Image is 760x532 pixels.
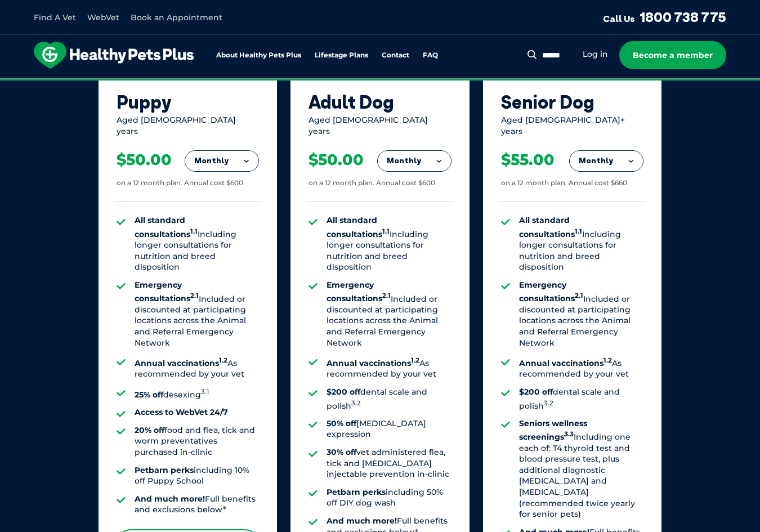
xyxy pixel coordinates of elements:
[519,387,553,397] strong: $200 off
[309,178,435,188] div: on a 12 month plan. Annual cost $600
[135,280,259,348] li: Included or discounted at participating locations across the Animal and Referral Emergency Network
[327,487,451,509] li: including 50% off DIY dog wash
[519,358,612,368] strong: Annual vaccinations
[382,52,409,59] a: Contact
[411,356,419,364] sup: 1.2
[135,390,163,400] strong: 25% off
[519,280,583,303] strong: Emergency consultations
[327,516,397,526] strong: And much more!
[327,280,391,303] strong: Emergency consultations
[135,358,227,368] strong: Annual vaccinations
[135,215,198,239] strong: All standard consultations
[501,150,555,169] div: $55.00
[327,215,451,273] li: Including longer consultations for nutrition and breed disposition
[185,151,258,171] button: Monthly
[327,418,356,428] strong: 50% off
[575,292,583,300] sup: 2.1
[327,215,390,239] strong: All standard consultations
[117,178,243,188] div: on a 12 month plan. Annual cost $600
[309,91,451,113] div: Adult Dog
[575,227,582,235] sup: 1.1
[135,280,199,303] strong: Emergency consultations
[34,42,194,69] img: hpp-logo
[351,399,361,407] sup: 3.2
[315,52,368,59] a: Lifestage Plans
[216,52,301,59] a: About Healthy Pets Plus
[309,150,364,169] div: $50.00
[135,465,194,475] strong: Petbarn perks
[34,12,76,23] a: Find A Vet
[327,418,451,440] li: [MEDICAL_DATA] expression
[570,151,643,171] button: Monthly
[603,356,612,364] sup: 1.2
[327,447,356,457] strong: 30% off
[135,387,259,400] li: desexing
[135,465,259,487] li: including 10% off Puppy School
[131,12,222,23] a: Book an Appointment
[501,115,643,137] div: Aged [DEMOGRAPHIC_DATA]+ years
[603,13,635,24] span: Call Us
[525,49,539,60] button: Search
[135,425,164,435] strong: 20% off
[501,178,627,188] div: on a 12 month plan. Annual cost $660
[135,407,228,417] strong: Access to WebVet 24/7
[309,115,451,137] div: Aged [DEMOGRAPHIC_DATA] years
[619,41,726,69] a: Become a member
[519,355,643,380] li: As recommended by your vet
[135,215,259,273] li: Including longer consultations for nutrition and breed disposition
[87,12,119,23] a: WebVet
[327,355,451,380] li: As recommended by your vet
[135,494,259,516] li: Full benefits and exclusions below*
[519,215,582,239] strong: All standard consultations
[501,91,643,113] div: Senior Dog
[190,292,199,300] sup: 2.1
[382,227,390,235] sup: 1.1
[135,494,205,504] strong: And much more!
[327,387,360,397] strong: $200 off
[327,280,451,348] li: Included or discounted at participating locations across the Animal and Referral Emergency Network
[117,150,172,169] div: $50.00
[519,280,643,348] li: Included or discounted at participating locations across the Animal and Referral Emergency Network
[327,447,451,480] li: vet administered flea, tick and [MEDICAL_DATA] injectable prevention in-clinic
[170,79,591,89] span: Proactive, preventative wellness program designed to keep your pet healthier and happier for longer
[135,355,259,380] li: As recommended by your vet
[423,52,438,59] a: FAQ
[544,399,553,407] sup: 3.2
[519,387,643,412] li: dental scale and polish
[603,8,726,25] a: Call Us1800 738 775
[519,418,643,520] li: Including one each of: T4 thyroid test and blood pressure test, plus additional diagnostic [MEDIC...
[583,49,608,60] a: Log in
[382,292,391,300] sup: 2.1
[201,388,209,396] sup: 3.1
[564,430,574,438] sup: 3.3
[378,151,451,171] button: Monthly
[117,91,259,113] div: Puppy
[519,418,587,442] strong: Seniors wellness screenings
[327,487,386,497] strong: Petbarn perks
[190,227,198,235] sup: 1.1
[135,425,259,458] li: food and flea, tick and worm preventatives purchased in-clinic
[117,115,259,137] div: Aged [DEMOGRAPHIC_DATA] years
[327,358,419,368] strong: Annual vaccinations
[327,387,451,412] li: dental scale and polish
[219,356,227,364] sup: 1.2
[519,215,643,273] li: Including longer consultations for nutrition and breed disposition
